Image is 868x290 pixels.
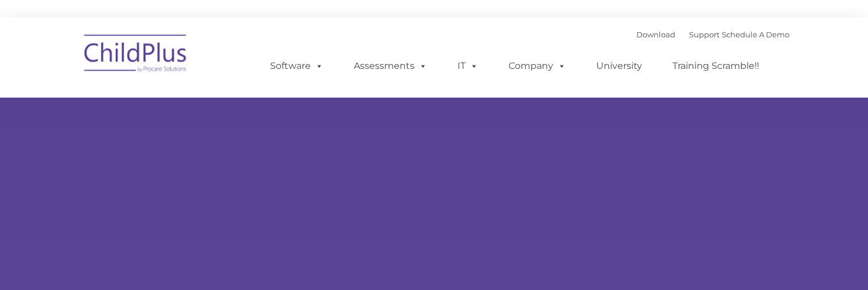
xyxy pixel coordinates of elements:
[446,55,490,78] a: IT
[636,30,675,39] a: Download
[497,55,577,78] a: Company
[636,30,789,39] font: |
[342,55,439,78] a: Assessments
[722,30,789,39] a: Schedule A Demo
[689,30,720,39] a: Support
[79,26,193,84] img: ChildPlus by Procare Solutions
[259,55,335,78] a: Software
[585,55,654,78] a: University
[661,55,771,78] a: Training Scramble!!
